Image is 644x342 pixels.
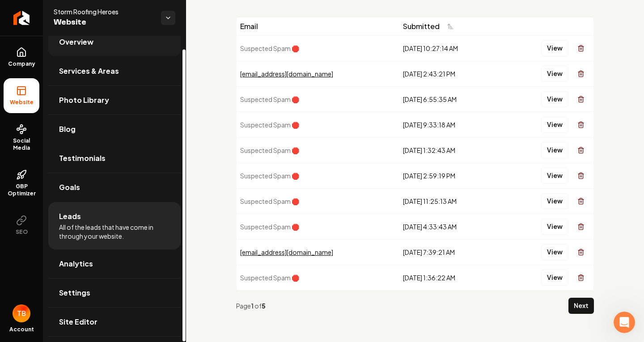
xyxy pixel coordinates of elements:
[403,146,499,155] div: [DATE] 1:32:43 AM
[59,317,97,327] span: Site Editor
[251,302,254,310] strong: 1
[403,273,499,282] div: [DATE] 1:36:22 AM
[59,95,109,106] span: Photo Library
[48,28,181,56] a: Overview
[240,248,396,257] div: [EMAIL_ADDRESS][DOMAIN_NAME]
[48,249,181,278] a: Analytics
[54,16,154,29] span: Website
[4,40,39,75] a: Company
[4,208,39,243] button: SEO
[59,211,81,222] span: Leads
[541,117,568,133] button: View
[262,302,266,310] strong: 5
[403,18,459,34] button: Submitted
[48,279,181,307] a: Settings
[48,115,181,144] a: Blog
[240,121,299,129] span: Suspected Spam 🛑
[13,304,30,322] button: Open user button
[403,44,499,53] div: [DATE] 10:27:14 AM
[59,153,106,164] span: Testimonials
[240,274,299,282] span: Suspected Spam 🛑
[48,173,181,202] a: Goals
[4,137,39,152] span: Social Media
[48,308,181,336] a: Site Editor
[403,95,499,104] div: [DATE] 6:55:35 AM
[59,124,76,135] span: Blog
[13,304,30,322] img: Tom Bates
[4,162,39,204] a: GBP Optimizer
[240,95,299,103] span: Suspected Spam 🛑
[59,182,80,193] span: Goals
[59,37,93,47] span: Overview
[541,244,568,260] button: View
[403,248,499,257] div: [DATE] 7:39:21 AM
[12,228,31,236] span: SEO
[240,223,299,231] span: Suspected Spam 🛑
[4,117,39,159] a: Social Media
[236,302,251,310] span: Page
[48,86,181,114] a: Photo Library
[48,144,181,173] a: Testimonials
[568,298,594,314] button: Next
[6,99,37,106] span: Website
[614,312,635,333] iframe: Intercom live chat
[240,21,396,32] div: Email
[240,146,299,154] span: Suspected Spam 🛑
[403,120,499,129] div: [DATE] 9:33:18 AM
[240,44,299,52] span: Suspected Spam 🛑
[9,326,34,333] span: Account
[4,60,39,68] span: Company
[59,66,119,76] span: Services & Areas
[541,193,568,209] button: View
[541,66,568,82] button: View
[541,168,568,184] button: View
[403,69,499,78] div: [DATE] 2:43:21 PM
[403,222,499,231] div: [DATE] 4:33:43 AM
[240,69,396,78] div: [EMAIL_ADDRESS][DOMAIN_NAME]
[4,183,39,197] span: GBP Optimizer
[240,197,299,205] span: Suspected Spam 🛑
[48,57,181,85] a: Services & Areas
[403,21,440,32] span: Submitted
[13,11,30,25] img: Rebolt Logo
[541,219,568,235] button: View
[240,172,299,180] span: Suspected Spam 🛑
[59,287,90,298] span: Settings
[403,171,499,180] div: [DATE] 2:59:19 PM
[541,142,568,158] button: View
[541,91,568,107] button: View
[541,270,568,286] button: View
[54,7,154,16] span: Storm Roofing Heroes
[403,197,499,206] div: [DATE] 11:25:13 AM
[254,302,262,310] span: of
[541,40,568,56] button: View
[59,258,93,269] span: Analytics
[59,223,170,241] span: All of the leads that have come in through your website.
